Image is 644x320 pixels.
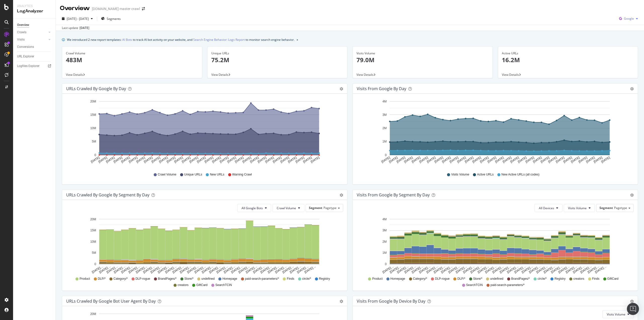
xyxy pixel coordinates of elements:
[592,277,599,281] span: Finds
[204,156,214,164] text: [DATE]
[435,277,450,281] span: DLP-rogue
[17,44,52,50] a: Conversions
[66,98,341,168] svg: A chart.
[66,192,149,197] div: URLs Crawled by Google By Segment By Day
[357,216,632,274] div: A chart.
[624,16,634,21] span: Google
[535,204,562,212] button: All Devices
[158,277,177,281] span: BrandPages/*
[382,240,387,243] text: 2M
[92,6,140,11] div: [DOMAIN_NAME] master crawl
[356,73,374,77] span: View Details
[390,277,405,281] span: Homepage
[193,37,245,42] a: Search Engine Behavior: Logs Report
[212,156,222,164] text: [DATE]
[62,26,89,30] div: Last update
[174,156,184,164] text: [DATE]
[614,206,627,210] span: Pagetype
[295,156,305,164] text: [DATE]
[92,140,96,144] text: 5M
[287,277,294,281] span: Finds
[143,156,153,164] text: [DATE]
[92,251,96,255] text: 5M
[232,172,252,177] span: Warning Crawl
[17,22,52,28] a: Overview
[234,156,244,164] text: [DATE]
[17,37,47,42] a: Visits
[178,283,188,287] span: creators
[382,229,387,232] text: 3M
[90,156,100,164] text: [DATE]
[472,156,482,164] text: [DATE]
[189,156,199,164] text: [DATE]
[98,277,106,281] span: DLP/*
[113,277,128,281] span: Category/*
[201,277,215,281] span: undefined
[66,56,198,64] p: 483M
[525,156,535,164] text: [DATE]
[451,172,469,177] span: Visits Volume
[547,156,557,164] text: [DATE]
[477,172,494,177] span: Active URLs
[98,156,108,164] text: [DATE]
[215,283,232,287] span: SearchTCIN
[357,299,425,304] div: Visits From Google By Device By Day
[517,156,527,164] text: [DATE]
[237,204,271,212] button: All Google Bots
[90,240,96,243] text: 10M
[90,113,96,117] text: 15M
[60,4,90,13] div: Overview
[66,216,341,274] svg: A chart.
[272,204,304,212] button: Crawl Volume
[411,156,421,164] text: [DATE]
[211,56,344,64] p: 75.2M
[128,156,138,164] text: [DATE]
[17,54,34,59] div: URL Explorer
[66,86,126,91] div: URLs Crawled by Google by day
[245,277,279,281] span: paid-search-parameters/*
[79,277,90,281] span: Product
[602,310,634,318] button: Visits Volume
[382,126,387,130] text: 2M
[585,156,595,164] text: [DATE]
[382,218,387,221] text: 4M
[502,51,634,56] div: Active URLs
[17,30,26,35] div: Crawls
[532,156,542,164] text: [DATE]
[502,73,519,77] span: View Details
[17,54,52,59] a: URL Explorer
[473,277,482,281] span: Store/*
[62,37,638,42] div: info banner
[265,156,275,164] text: [DATE]
[563,156,573,164] text: [DATE]
[593,156,603,164] text: [DATE]
[184,277,194,281] span: Store/*
[449,156,459,164] text: [DATE]
[382,113,387,117] text: 3M
[578,156,588,164] text: [DATE]
[340,87,343,91] div: gear
[539,206,554,210] span: All Devices
[434,156,444,164] text: [DATE]
[94,262,96,266] text: 0
[502,156,512,164] text: [DATE]
[573,277,584,281] span: creators
[340,193,343,197] div: gear
[272,156,282,164] text: [DATE]
[99,15,123,23] button: Segments
[181,156,191,164] text: [DATE]
[457,156,467,164] text: [DATE]
[466,283,483,287] span: SearchTCIN
[66,299,156,304] div: URLs Crawled by Google bot User Agent By Day
[227,156,237,164] text: [DATE]
[90,229,96,232] text: 15M
[210,172,224,177] span: New URLs
[17,22,29,28] div: Overview
[120,156,131,164] text: [DATE]
[242,206,263,210] span: All Google Bots
[404,156,414,164] text: [DATE]
[105,156,115,164] text: [DATE]
[385,153,387,157] text: 0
